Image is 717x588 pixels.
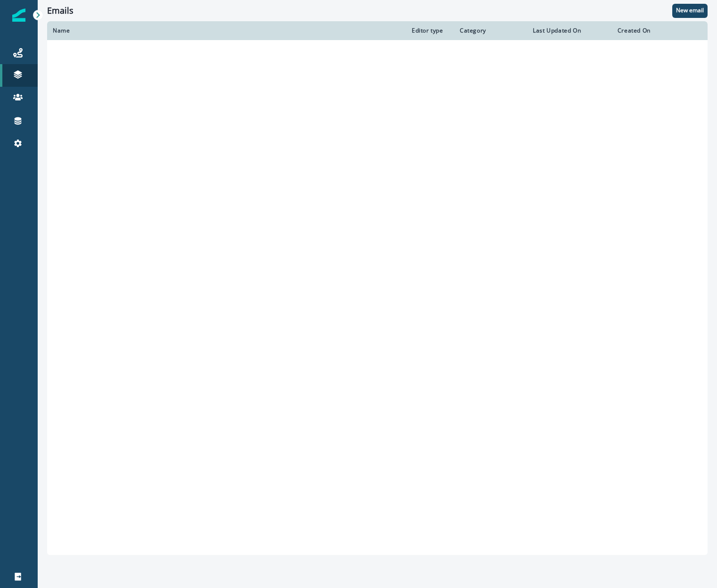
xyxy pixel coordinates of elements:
div: Name [53,27,400,34]
h1: Emails [47,6,73,16]
img: Inflection [12,8,25,22]
button: New email [672,4,708,18]
div: Category [460,27,521,34]
p: New email [676,7,704,14]
div: Created On [618,27,691,34]
div: Editor type [412,27,448,34]
div: Last Updated On [533,27,606,34]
